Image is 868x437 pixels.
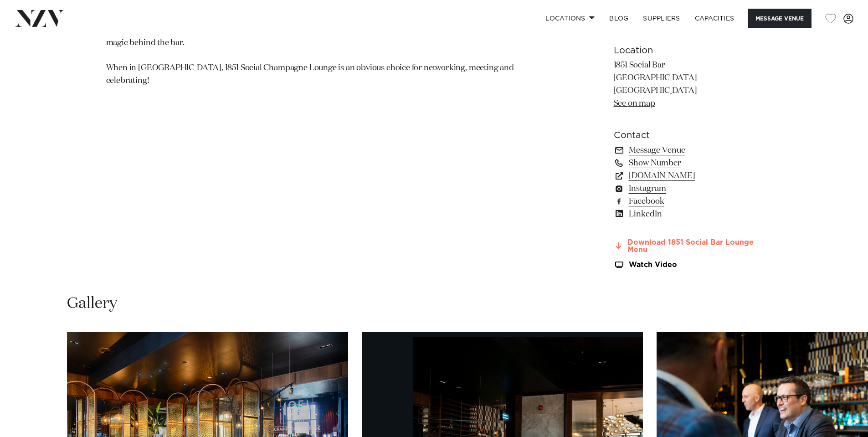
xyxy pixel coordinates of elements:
[614,59,762,110] p: 1851 Social Bar [GEOGRAPHIC_DATA] [GEOGRAPHIC_DATA]
[614,99,655,108] a: See on map
[538,9,602,28] a: Locations
[614,239,762,254] a: Download 1851 Social Bar Lounge Menu
[614,182,762,195] a: Instagram
[15,10,64,26] img: nzv-logo.png
[67,293,117,314] h2: Gallery
[614,208,762,221] a: LinkedIn
[602,9,636,28] a: BLOG
[614,157,762,170] a: Show Number
[614,261,762,269] a: Watch Video
[614,129,762,142] h6: Contact
[636,9,687,28] a: SUPPLIERS
[614,144,762,157] a: Message Venue
[748,9,812,28] button: Message Venue
[688,9,742,28] a: Capacities
[614,195,762,208] a: Facebook
[614,44,762,57] h6: Location
[614,170,762,182] a: [DOMAIN_NAME]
